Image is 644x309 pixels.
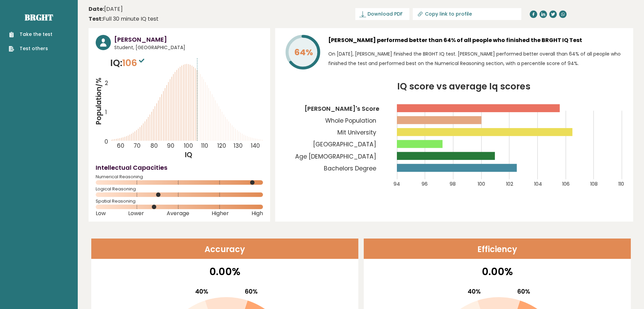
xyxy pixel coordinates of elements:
tspan: 0 [104,138,108,146]
tspan: 96 [422,181,428,187]
tspan: Bachelors Degree [324,164,376,172]
span: Logical Reasoning [96,188,263,190]
header: Accuracy [91,239,358,259]
tspan: Age [DEMOGRAPHIC_DATA] [295,152,376,161]
tspan: 110 [201,142,208,150]
tspan: 108 [590,181,598,187]
tspan: 70 [134,142,141,150]
tspan: 1 [105,108,107,116]
span: Numerical Reasoning [96,176,263,178]
tspan: 102 [506,181,513,187]
tspan: Population/% [94,78,103,125]
span: Low [96,212,106,215]
span: Download PDF [367,11,403,18]
tspan: Mit University [337,128,376,137]
tspan: Whole Population [325,117,376,125]
span: Higher [212,212,229,215]
tspan: 130 [234,142,243,150]
tspan: [PERSON_NAME]'s Score [305,105,379,113]
p: 0.00% [368,264,626,279]
span: Average [167,212,189,215]
tspan: [GEOGRAPHIC_DATA] [313,140,376,148]
p: On [DATE], [PERSON_NAME] finished the BRGHT IQ test. [PERSON_NAME] performed better overall than ... [328,49,626,68]
tspan: 110 [618,181,624,187]
tspan: 140 [251,142,260,150]
b: Test: [89,15,103,23]
a: Brght [25,12,53,23]
tspan: 64% [294,46,313,58]
tspan: 90 [167,142,174,150]
time: [DATE] [89,5,123,13]
tspan: 98 [450,181,456,187]
tspan: 106 [562,181,570,187]
span: High [252,212,263,215]
tspan: 2 [105,79,108,87]
tspan: 80 [150,142,158,150]
span: Student, [GEOGRAPHIC_DATA] [114,44,263,51]
tspan: IQ [185,150,193,160]
a: Test others [9,45,52,52]
span: Lower [128,212,144,215]
tspan: 94 [393,181,400,187]
h3: [PERSON_NAME] [114,35,263,44]
h3: [PERSON_NAME] performed better than 64% of all people who finished the BRGHT IQ Test [328,35,626,46]
a: Download PDF [355,8,409,20]
b: Date: [89,5,104,13]
header: Efficiency [364,239,631,259]
span: 106 [122,57,146,69]
tspan: 100 [184,142,193,150]
a: Take the test [9,31,52,38]
tspan: 104 [534,181,542,187]
tspan: 60 [117,142,124,150]
h4: Intellectual Capacities [96,163,263,172]
p: 0.00% [96,264,354,279]
div: Full 30 minute IQ test [89,15,159,23]
tspan: 100 [478,181,485,187]
tspan: IQ score vs average Iq scores [397,80,530,92]
span: Spatial Reasoning [96,200,263,203]
p: IQ: [110,56,146,70]
tspan: 120 [217,142,226,150]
